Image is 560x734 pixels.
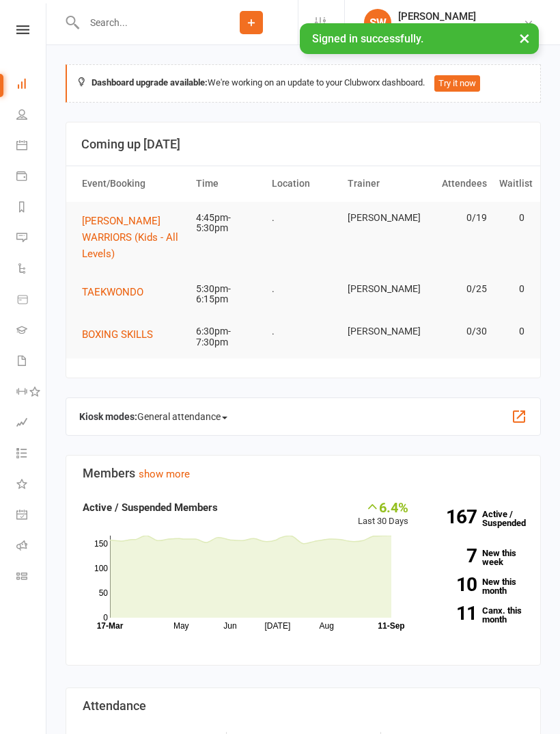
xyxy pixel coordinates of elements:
[266,202,341,234] td: .
[429,549,524,566] a: 7New this week
[92,77,208,88] strong: Dashboard upgrade available:
[422,499,534,538] a: 167Active / Suspended
[190,166,266,201] th: Time
[83,467,524,480] h3: Members
[82,284,153,300] button: TAEKWONDO
[493,273,531,305] td: 0
[16,562,47,593] a: Class kiosk mode
[417,273,493,305] td: 0/25
[80,13,205,32] input: Search...
[429,547,477,565] strong: 7
[341,273,417,305] td: [PERSON_NAME]
[139,468,190,480] a: show more
[417,166,493,201] th: Attendees
[417,315,493,348] td: 0/30
[16,470,47,501] a: What's New
[429,508,477,526] strong: 167
[16,408,47,439] a: Assessments
[16,162,47,193] a: Payments
[429,575,477,594] strong: 10
[66,64,541,103] div: We're working on an update to your Clubworx dashboard.
[16,70,47,101] a: Dashboard
[190,202,266,245] td: 4:45pm-5:30pm
[190,273,266,316] td: 5:30pm-6:15pm
[81,137,525,151] h3: Coming up [DATE]
[493,166,531,201] th: Waitlist
[16,101,47,131] a: People
[16,131,47,162] a: Calendar
[16,193,47,224] a: Reports
[341,166,417,201] th: Trainer
[398,23,523,35] div: [PERSON_NAME] Martial Arts
[82,215,178,260] span: [PERSON_NAME] WARRIORS (Kids - All Levels)
[417,202,493,234] td: 0/19
[312,32,423,45] span: Signed in successfully.
[266,315,341,348] td: .
[358,499,408,514] div: 6.4%
[16,285,47,316] a: Product Sales
[341,315,417,348] td: [PERSON_NAME]
[137,406,227,428] span: General attendance
[358,499,408,529] div: Last 30 Days
[82,328,153,341] span: BOXING SKILLS
[341,202,417,234] td: [PERSON_NAME]
[76,166,190,201] th: Event/Booking
[83,699,524,713] h3: Attendance
[266,166,341,201] th: Location
[79,411,137,422] strong: Kiosk modes:
[493,202,531,234] td: 0
[83,501,218,514] strong: Active / Suspended Members
[190,315,266,358] td: 6:30pm-7:30pm
[429,606,524,624] a: 11Canx. this month
[266,273,341,305] td: .
[16,501,47,532] a: General attendance kiosk mode
[398,10,523,23] div: [PERSON_NAME]
[364,9,391,36] div: SW
[429,604,477,622] strong: 11
[82,213,184,262] button: [PERSON_NAME] WARRIORS (Kids - All Levels)
[512,23,537,53] button: ×
[82,326,163,343] button: BOXING SKILLS
[16,532,47,562] a: Roll call kiosk mode
[82,286,143,298] span: TAEKWONDO
[434,75,480,92] button: Try it now
[493,315,531,348] td: 0
[429,577,524,595] a: 10New this month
